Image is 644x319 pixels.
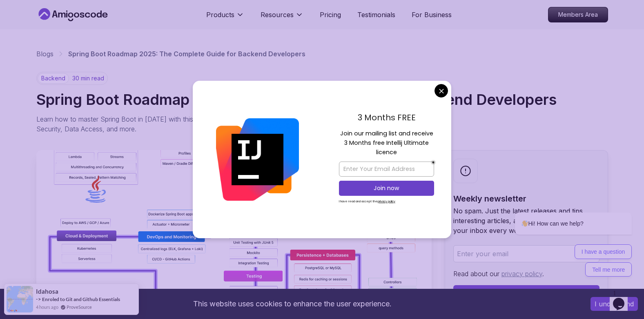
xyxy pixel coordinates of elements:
[6,295,578,313] div: This website uses cookies to enhance the user experience.
[36,296,41,302] span: ->
[68,49,305,59] p: Spring Boot Roadmap 2025: The Complete Guide for Backend Developers
[206,10,234,20] p: Products
[357,10,395,20] a: Testimonials
[453,245,599,262] input: Enter your email
[36,91,608,108] h1: Spring Boot Roadmap 2025: The Complete Guide for Backend Developers
[453,193,599,204] h2: Weekly newsletter
[548,7,608,22] p: Members Area
[42,296,120,302] a: Enroled to Git and Github Essentials
[453,269,599,279] p: Read about our .
[36,288,58,295] span: Idahosa
[67,303,92,310] a: ProveSource
[453,285,599,301] button: Subscribe
[610,286,636,311] iframe: chat widget
[36,114,402,134] p: Learn how to master Spring Boot in [DATE] with this complete roadmap covering Java fundamentals, ...
[206,10,244,26] button: Products
[412,10,452,20] a: For Business
[72,74,104,82] p: 30 min read
[320,10,341,20] a: Pricing
[261,10,294,20] p: Resources
[36,303,58,310] span: 4 hours ago
[7,286,33,312] img: provesource social proof notification image
[261,10,303,26] button: Resources
[548,7,608,22] a: Members Area
[38,73,69,84] p: backend
[453,206,599,235] p: No spam. Just the latest releases and tips, interesting articles, and exclusive interviews in you...
[591,297,638,311] button: Accept cookies
[36,49,53,59] a: Blogs
[489,139,636,282] iframe: chat widget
